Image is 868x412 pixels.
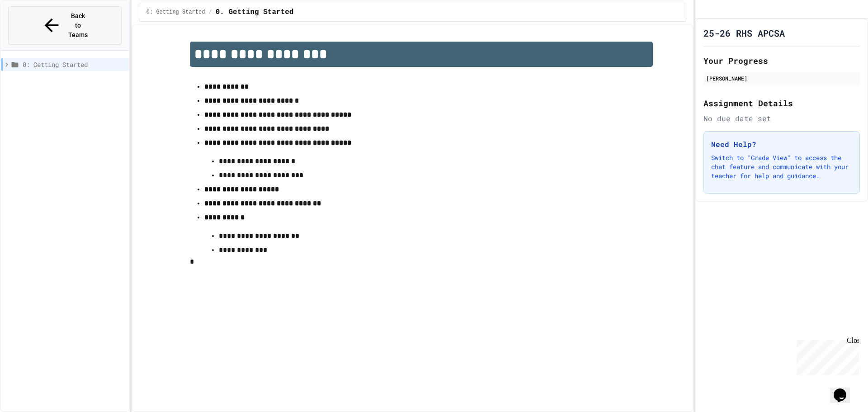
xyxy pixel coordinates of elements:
[146,9,205,16] span: 0: Getting Started
[706,74,857,82] div: [PERSON_NAME]
[216,7,294,18] span: 0. Getting Started
[703,97,860,109] h2: Assignment Details
[703,27,785,39] h1: 25-26 RHS APCSA
[703,54,860,67] h2: Your Progress
[830,376,859,403] iframe: chat widget
[711,153,852,180] p: Switch to "Grade View" to access the chat feature and communicate with your teacher for help and ...
[23,60,125,69] span: 0: Getting Started
[711,139,852,150] h3: Need Help?
[4,4,62,57] div: Chat with us now!Close
[703,113,860,124] div: No due date set
[793,336,859,375] iframe: chat widget
[208,9,212,16] span: /
[67,11,89,40] span: Back to Teams
[8,6,122,45] button: Back to Teams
